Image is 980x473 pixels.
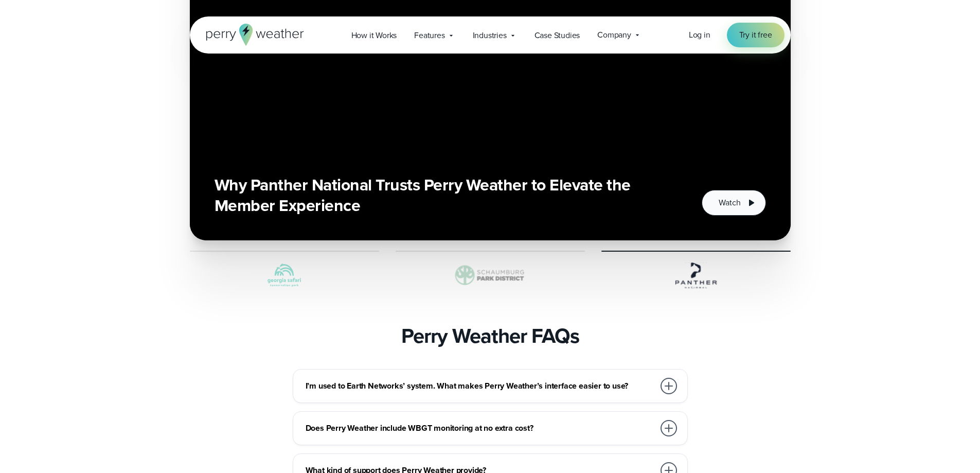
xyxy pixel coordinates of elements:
img: Panther-National.svg [601,260,791,291]
h3: I’m used to Earth Networks’ system. What makes Perry Weather’s interface easier to use? [306,380,654,392]
span: Log in [689,29,710,41]
span: Industries [473,29,507,42]
h3: Does Perry Weather include WBGT monitoring at no extra cost? [306,422,654,434]
h4: Perry Weather FAQs [401,324,579,348]
img: Schaumburg-Park-District-1.svg [396,260,585,291]
span: Company [597,29,631,41]
a: Log in [689,29,710,41]
button: Watch [702,190,765,216]
a: Try it free [727,23,785,47]
span: Case Studies [534,29,580,42]
span: Features [414,29,444,42]
a: Case Studies [526,25,589,46]
a: How it Works [343,25,406,46]
span: Watch [719,197,740,209]
img: Georgia Safari Conservation Park Logo [190,260,379,291]
h3: Why Panther National Trusts Perry Weather to Elevate the Member Experience [215,174,678,216]
span: Try it free [739,29,772,41]
span: How it Works [351,29,397,42]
